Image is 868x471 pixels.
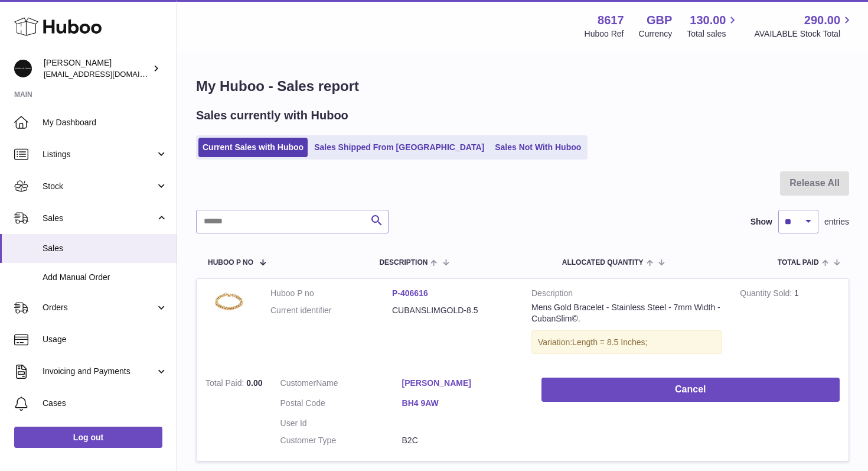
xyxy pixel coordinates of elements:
a: 130.00 Total sales [687,12,739,40]
span: Cases [43,398,168,409]
span: ALLOCATED Quantity [562,259,644,267]
span: 0.00 [246,378,262,388]
a: Current Sales with Huboo [198,138,308,157]
label: Show [750,216,772,228]
span: Stock [43,181,155,192]
span: Huboo P no [208,259,253,267]
strong: Total Paid [205,378,246,391]
a: 290.00 AVAILABLE Stock Total [754,12,854,40]
dt: Current identifier [270,305,392,316]
span: Listings [43,149,155,160]
div: Variation: [531,330,722,355]
span: Orders [43,302,155,313]
h2: Sales currently with Huboo [196,108,348,124]
a: Sales Shipped From [GEOGRAPHIC_DATA] [310,138,488,157]
strong: Description [531,288,722,302]
span: entries [824,216,849,228]
span: 290.00 [804,12,840,28]
dd: CUBANSLIMGOLD-8.5 [392,305,514,316]
span: Length = 8.5 Inches; [572,337,647,347]
span: Total paid [778,259,819,267]
span: Add Manual Order [43,272,168,283]
dt: Name [280,378,402,392]
dt: Postal Code [280,398,402,412]
span: 130.00 [690,12,726,28]
span: Sales [43,243,168,254]
span: AVAILABLE Stock Total [754,28,854,40]
dt: User Id [280,418,402,429]
strong: 8617 [598,12,624,28]
dt: Customer Type [280,435,402,446]
span: Customer [280,378,316,388]
span: My Dashboard [43,117,168,128]
div: Currency [639,28,673,40]
div: [PERSON_NAME] [44,57,150,80]
td: 1 [731,279,849,369]
a: [PERSON_NAME] [402,378,524,389]
strong: Quantity Sold [740,288,794,301]
a: P-406616 [392,288,428,298]
img: Gold-Cuban-Bracelet-scaled.jpg [205,288,253,316]
img: hello@alfredco.com [14,60,32,77]
div: Huboo Ref [585,28,624,40]
strong: GBP [647,12,672,28]
dd: B2C [402,435,524,446]
span: [EMAIL_ADDRESS][DOMAIN_NAME] [44,69,174,79]
a: Log out [14,427,162,448]
a: Sales Not With Huboo [491,138,585,157]
div: Mens Gold Bracelet - Stainless Steel - 7mm Width - CubanSlim©. [531,302,722,324]
button: Cancel [541,378,840,402]
span: Usage [43,334,168,345]
span: Total sales [687,28,739,40]
span: Invoicing and Payments [43,366,155,377]
a: BH4 9AW [402,398,524,409]
dt: Huboo P no [270,288,392,299]
h1: My Huboo - Sales report [196,77,849,96]
span: Sales [43,213,155,224]
span: Description [379,259,428,267]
